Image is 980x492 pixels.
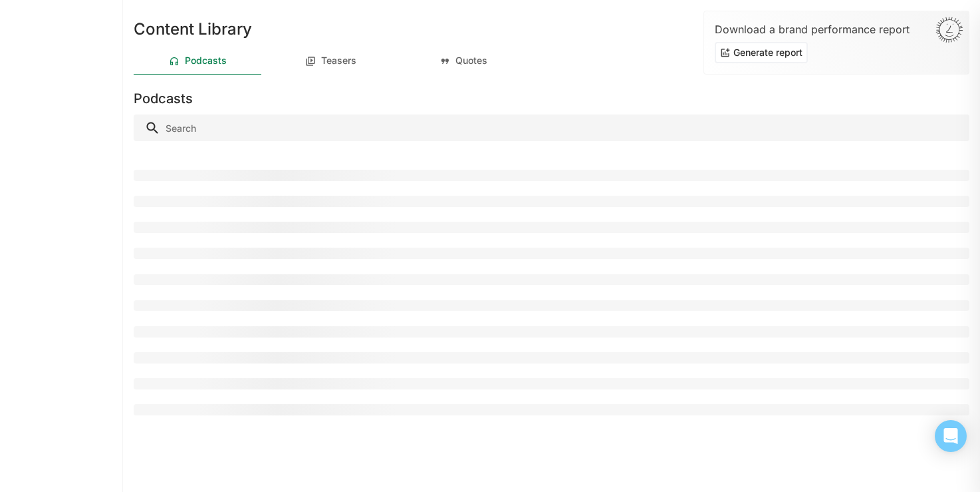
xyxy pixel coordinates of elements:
div: Quotes [455,55,487,67]
input: Search [134,115,969,141]
button: Generate report [715,42,808,63]
h1: Content Library [134,21,252,37]
img: Sun-D3Rjj4Si.svg [935,17,963,43]
h3: Podcasts [134,91,193,107]
div: Download a brand performance report [715,22,958,37]
div: Open Intercom Messenger [935,420,967,452]
div: Teasers [321,55,356,67]
div: Podcasts [185,55,227,67]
